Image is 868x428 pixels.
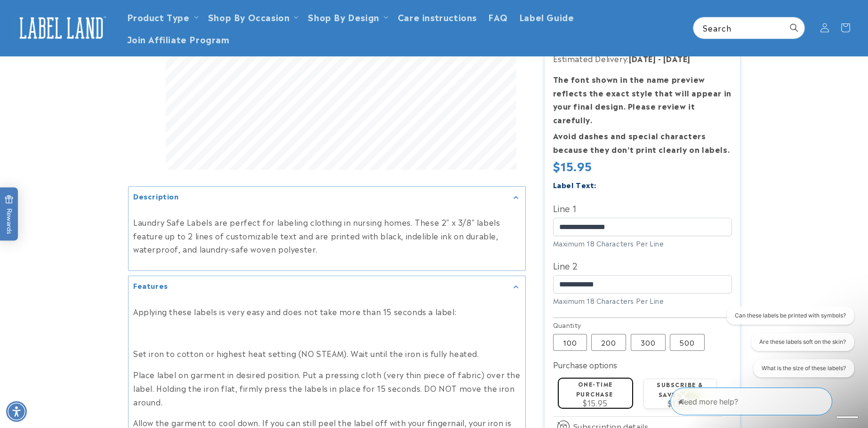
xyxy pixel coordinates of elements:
p: Applying these labels is very easy and does not take more than 15 seconds a label: [133,305,521,318]
span: $15.95 [583,396,608,408]
label: One-time purchase [576,380,613,398]
span: $13.56 [667,397,692,408]
p: Set iron to cotton or highest heat setting (NO STEAM). Wait until the iron is fully heated. [133,347,521,360]
a: Label Guide [514,6,580,28]
span: Join Affiliate Program [127,33,230,44]
a: Label Land [11,10,112,46]
button: Search [784,17,804,38]
label: Line 1 [553,200,732,215]
p: Estimated Delivery: [553,52,732,65]
span: Rewards [5,195,14,234]
iframe: Gorgias Floating Chat [670,384,859,419]
span: FAQ [488,11,508,22]
legend: Quantity [553,320,582,330]
p: Laundry Safe Labels are perfect for labeling clothing in nursing homes. These 2" x 3/8" labels fe... [133,215,521,256]
a: FAQ [482,6,514,28]
div: Maximum 18 Characters Per Line [553,296,732,306]
strong: [DATE] [663,53,691,64]
label: Subscribe & save [657,380,703,398]
div: Accessibility Menu [6,401,27,422]
summary: Shop By Design [302,6,392,28]
summary: Shop By Occasion [202,6,303,28]
label: 300 [631,334,666,351]
strong: The font shown in the name preview reflects the exact style that will appear in your final design... [553,73,731,125]
strong: Avoid dashes and special characters because they don’t print clearly on labels. [553,130,730,155]
p: Place label on garment in desired position. Put a pressing cloth (very thin piece of fabric) over... [133,368,521,408]
label: Label Text: [553,179,597,190]
label: 500 [670,334,705,351]
summary: Description [129,187,525,208]
h2: Features [133,281,168,290]
strong: [DATE] [629,53,656,64]
label: Line 2 [553,258,732,273]
span: Label Guide [519,11,574,22]
span: Shop By Occasion [208,11,290,22]
summary: Features [129,276,525,297]
img: Label Land [14,13,108,42]
label: 100 [553,334,587,351]
iframe: Gorgias live chat conversation starters [720,307,859,386]
summary: Product Type [121,6,202,28]
label: 200 [591,334,626,351]
label: Purchase options [553,359,617,370]
span: Care instructions [398,11,477,22]
div: Maximum 18 Characters Per Line [553,238,732,248]
strong: - [658,53,661,64]
a: Care instructions [392,6,482,28]
a: Shop By Design [308,10,379,23]
h2: Description [133,191,179,201]
a: Product Type [127,10,190,23]
span: $15.95 [553,157,593,174]
a: Join Affiliate Program [121,28,235,50]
